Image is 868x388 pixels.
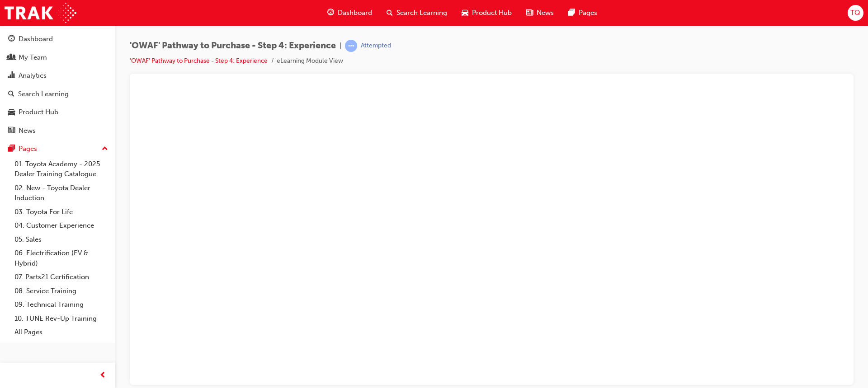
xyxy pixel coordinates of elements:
a: news-iconNews [519,4,561,22]
a: 08. Service Training [11,284,112,298]
a: 'OWAF' Pathway to Purchase - Step 4: Experience [130,57,268,65]
span: car-icon [8,108,15,117]
button: DashboardMy TeamAnalyticsSearch LearningProduct HubNews [4,29,112,140]
a: Dashboard [4,31,112,47]
span: chart-icon [8,72,15,80]
button: Pages [4,140,112,157]
span: learningRecordVerb_ATTEMPT-icon [345,40,357,52]
a: search-iconSearch Learning [379,4,454,22]
span: people-icon [8,54,15,62]
a: All Pages [11,325,112,339]
div: My Team [19,52,47,63]
button: TQ [848,5,863,21]
div: Attempted [361,42,391,50]
span: pages-icon [568,7,575,19]
span: TQ [850,8,860,18]
a: car-iconProduct Hub [454,4,519,22]
a: Product Hub [4,104,112,121]
span: pages-icon [8,145,15,153]
span: Product Hub [472,8,512,18]
span: Pages [579,8,597,18]
span: News [537,8,554,18]
div: Product Hub [19,107,58,117]
div: Dashboard [19,34,53,44]
span: search-icon [387,7,393,19]
span: news-icon [526,7,533,19]
span: search-icon [8,90,14,98]
span: car-icon [462,7,468,19]
a: Analytics [4,67,112,84]
a: 09. Technical Training [11,298,112,312]
a: pages-iconPages [561,4,604,22]
a: guage-iconDashboard [320,4,379,22]
a: News [4,122,112,139]
a: 04. Customer Experience [11,219,112,233]
a: 06. Electrification (EV & Hybrid) [11,246,112,270]
span: guage-icon [8,35,15,43]
div: News [19,126,36,136]
span: | [340,41,341,51]
a: Search Learning [4,86,112,103]
a: 07. Parts21 Certification [11,270,112,284]
a: 02. New - Toyota Dealer Induction [11,181,112,205]
a: 01. Toyota Academy - 2025 Dealer Training Catalogue [11,157,112,181]
span: Dashboard [338,8,372,18]
span: news-icon [8,127,15,135]
div: Search Learning [18,89,69,99]
span: 'OWAF' Pathway to Purchase - Step 4: Experience [130,41,336,51]
div: Pages [19,144,37,154]
a: My Team [4,49,112,66]
div: Analytics [19,70,47,81]
img: Trak [5,3,76,23]
a: 10. TUNE Rev-Up Training [11,312,112,326]
span: Search Learning [396,8,447,18]
span: guage-icon [327,7,334,19]
span: up-icon [102,143,108,155]
li: eLearning Module View [277,56,343,66]
a: 03. Toyota For Life [11,205,112,219]
a: 05. Sales [11,233,112,247]
span: prev-icon [99,370,106,381]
